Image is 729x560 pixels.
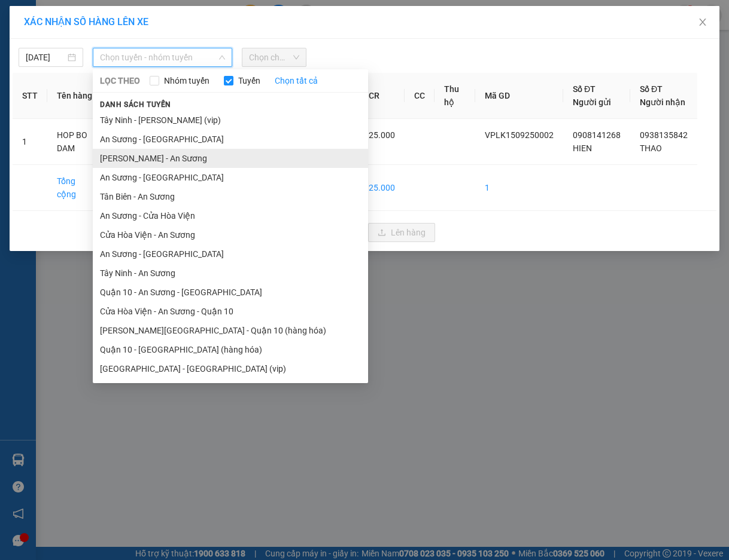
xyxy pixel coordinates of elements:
span: Người nhận [640,97,685,107]
th: Mã GD [475,73,563,119]
li: Tân Biên - An Sương [93,187,368,206]
button: uploadLên hàng [368,223,435,242]
span: THAO [640,143,662,153]
th: CR [359,73,405,119]
a: Chọn tất cả [275,74,318,87]
th: Tên hàng [47,73,102,119]
span: Danh sách tuyến [93,99,178,110]
span: VPLK1509250002 [485,130,554,140]
span: Số ĐT [640,84,663,94]
span: [PERSON_NAME]: [4,77,125,84]
td: 1 [13,119,47,165]
span: LỌC THEO [100,74,140,87]
span: Tuyến [233,74,265,87]
span: XÁC NHẬN SỐ HÀNG LÊN XE [24,16,148,27]
span: VPLK1509250002 [60,76,126,85]
input: 15/09/2025 [26,51,65,64]
strong: ĐỒNG PHƯỚC [95,7,164,17]
li: Quận 10 - An Sương - [GEOGRAPHIC_DATA] [93,283,368,302]
td: HOP BO DAM [47,119,102,165]
span: In ngày: [4,87,73,94]
span: ----------------------------------------- [32,65,147,74]
span: Người gửi [573,97,611,107]
li: [PERSON_NAME] - An Sương [93,149,368,168]
td: 1 [475,165,563,211]
td: Tổng cộng [47,165,102,211]
span: Nhóm tuyến [159,74,214,87]
span: 25.000 [369,130,395,140]
li: Quận 10 - [GEOGRAPHIC_DATA] (hàng hóa) [93,340,368,359]
span: 0908141268 [573,130,621,140]
span: Chọn tuyến - nhóm tuyến [100,48,224,66]
th: CC [405,73,435,119]
li: Tây Ninh - [PERSON_NAME] (vip) [93,111,368,130]
span: down [218,54,226,61]
span: 11:14:41 [DATE] [26,87,73,94]
li: An Sương - [GEOGRAPHIC_DATA] [93,130,368,149]
span: close [698,17,707,27]
span: 01 Võ Văn Truyện, KP.1, Phường 2 [95,36,165,51]
li: [PERSON_NAME][GEOGRAPHIC_DATA] - Quận 10 (hàng hóa) [93,321,368,340]
td: 25.000 [359,165,405,211]
span: 0938135842 [640,130,688,140]
span: Số ĐT [573,84,596,94]
li: Tây Ninh - An Sương [93,264,368,283]
li: An Sương - Cửa Hòa Viện [93,206,368,225]
li: Cửa Hòa Viện - An Sương - Quận 10 [93,302,368,321]
span: HIEN [573,143,592,153]
li: An Sương - [GEOGRAPHIC_DATA] [93,244,368,264]
button: Close [686,6,719,39]
img: logo [4,7,57,60]
li: An Sương - [GEOGRAPHIC_DATA] [93,168,368,187]
li: Cửa Hòa Viện - An Sương [93,225,368,244]
li: [GEOGRAPHIC_DATA] - [GEOGRAPHIC_DATA] (vip) [93,359,368,378]
th: Thu hộ [435,73,475,119]
th: STT [13,73,47,119]
span: Bến xe [GEOGRAPHIC_DATA] [95,19,161,34]
span: Hotline: 19001152 [95,53,147,60]
span: Chọn chuyến [249,48,299,66]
